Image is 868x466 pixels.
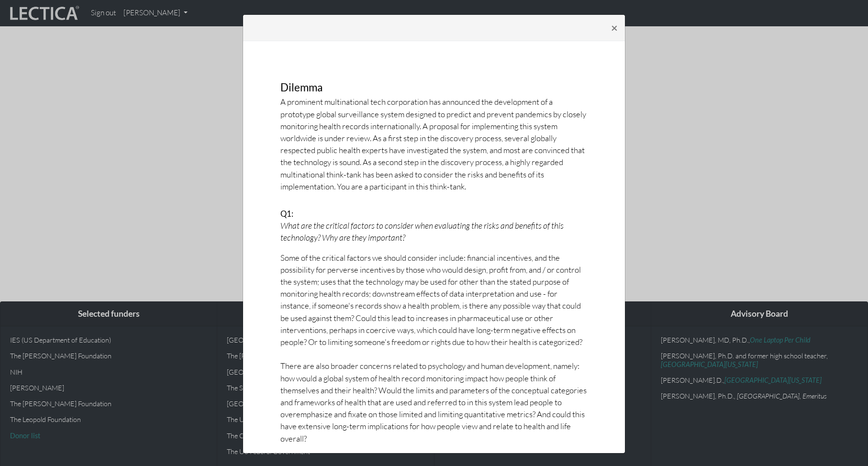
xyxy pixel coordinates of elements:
span: × [611,21,618,34]
p: A prominent multinational tech corporation has announced the development of a prototype global su... [280,96,588,192]
p: What are the critical factors to consider when evaluating the risks and benefits of this technolo... [280,220,588,244]
h3: Dilemma [280,74,588,94]
button: Close [603,14,625,41]
strong: Q1: [280,209,293,219]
